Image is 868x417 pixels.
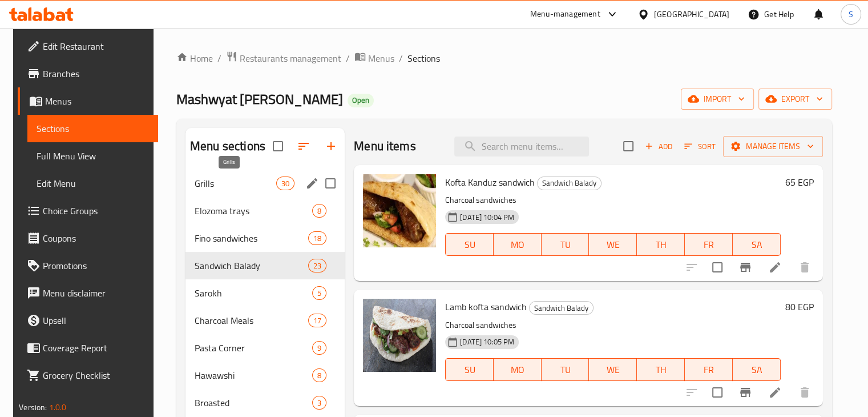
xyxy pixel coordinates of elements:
[176,51,213,65] a: Home
[313,288,326,299] span: 5
[43,39,149,53] span: Edit Restaurant
[791,254,818,281] button: delete
[37,122,149,135] span: Sections
[723,136,823,157] button: Manage items
[768,260,782,274] a: Edit menu item
[313,206,326,216] span: 8
[226,51,341,66] a: Restaurants management
[195,231,308,245] span: Fino sandwiches
[454,137,589,157] input: search
[37,177,149,190] span: Edit Menu
[43,204,149,218] span: Choice Groups
[494,233,542,256] button: MO
[689,362,728,378] span: FR
[640,138,677,155] button: Add
[190,138,265,155] h2: Menu sections
[43,314,149,327] span: Upsell
[445,298,527,315] span: Lamb kofta sandwich
[363,299,436,372] img: Lamb kofta sandwich
[45,94,149,108] span: Menus
[185,307,345,334] div: Charcoal Meals17
[455,336,519,347] span: [DATE] 10:05 PM
[529,301,594,315] div: Sandwich Balady
[758,89,832,110] button: export
[368,51,394,65] span: Menus
[445,233,494,256] button: SU
[240,51,341,65] span: Restaurants management
[312,368,326,382] div: items
[637,358,685,381] button: TH
[732,139,814,154] span: Manage items
[685,358,733,381] button: FR
[309,315,326,326] span: 17
[530,7,600,21] div: Menu-management
[276,177,294,190] div: items
[37,149,149,163] span: Full Menu View
[312,396,326,410] div: items
[18,362,158,389] a: Grocery Checklist
[705,255,729,279] span: Select to update
[737,362,776,378] span: SA
[43,286,149,300] span: Menu disclaimer
[681,89,754,110] button: import
[18,252,158,279] a: Promotions
[43,67,149,81] span: Branches
[685,233,733,256] button: FR
[18,60,158,87] a: Branches
[450,362,489,378] span: SU
[737,236,776,253] span: SA
[768,92,823,106] span: export
[18,87,158,115] a: Menus
[677,138,723,155] span: Sort items
[185,197,345,224] div: Elozoma trays8
[195,341,312,355] span: Pasta Corner
[733,358,781,381] button: SA
[195,314,308,327] div: Charcoal Meals
[530,302,593,315] span: Sandwich Balady
[690,92,745,106] span: import
[768,386,782,399] a: Edit menu item
[546,236,585,253] span: TU
[594,362,632,378] span: WE
[498,236,537,253] span: MO
[407,51,440,65] span: Sections
[19,400,47,415] span: Version:
[195,204,312,218] span: Elozoma trays
[308,314,326,327] div: items
[195,396,312,410] span: Broasted
[791,379,818,406] button: delete
[348,94,374,107] div: Open
[185,334,345,362] div: Pasta Corner9
[43,368,149,382] span: Grocery Checklist
[43,259,149,272] span: Promotions
[309,260,326,271] span: 23
[308,259,326,272] div: items
[498,362,537,378] span: MO
[594,236,632,253] span: WE
[589,358,637,381] button: WE
[18,33,158,60] a: Edit Restaurant
[399,51,403,65] li: /
[27,170,158,197] a: Edit Menu
[494,358,542,381] button: MO
[49,400,67,415] span: 1.0.0
[312,341,326,355] div: items
[537,177,601,190] div: Sandwich Balady
[732,379,759,406] button: Branch-specific-item
[589,233,637,256] button: WE
[445,193,781,207] p: Charcoal sandwiches
[27,115,158,142] a: Sections
[681,138,718,155] button: Sort
[43,341,149,355] span: Coverage Report
[354,51,394,66] a: Menus
[542,358,590,381] button: TU
[705,380,729,404] span: Select to update
[689,236,728,253] span: FR
[309,233,326,244] span: 18
[195,368,312,382] span: Hawawshi
[277,178,294,189] span: 30
[18,334,158,362] a: Coverage Report
[643,140,674,153] span: Add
